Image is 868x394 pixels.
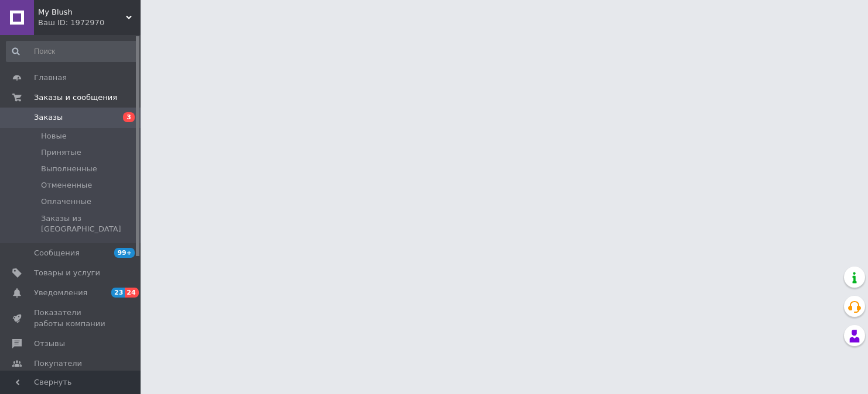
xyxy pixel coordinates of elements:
span: 99+ [114,248,135,258]
span: My Blush [38,7,126,18]
span: Товары и услуги [34,268,100,278]
span: 3 [123,112,135,122]
span: 24 [125,288,138,298]
span: Заказы из [GEOGRAPHIC_DATA] [41,213,137,234]
span: Оплаченные [41,196,91,207]
span: Главная [34,72,67,83]
span: Выполненные [41,164,97,174]
span: Отмененные [41,180,92,191]
input: Поиск [6,41,138,62]
span: Новые [41,131,67,141]
span: Принятые [41,147,81,158]
div: Ваш ID: 1972970 [38,18,141,28]
span: 23 [111,288,125,298]
span: Сообщения [34,248,80,258]
span: Покупатели [34,358,82,369]
span: Заказы [34,112,63,123]
span: Заказы и сообщения [34,92,117,103]
span: Отзывы [34,338,65,349]
span: Уведомления [34,288,87,298]
span: Показатели работы компании [34,307,108,329]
